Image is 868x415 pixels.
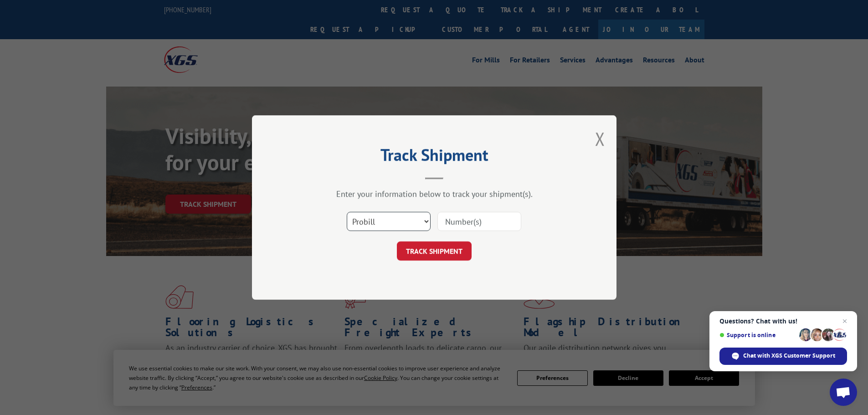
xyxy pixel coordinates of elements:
[719,332,796,338] span: Support is online
[437,212,521,231] input: Number(s)
[719,318,847,325] span: Questions? Chat with us!
[743,352,835,360] span: Chat with XGS Customer Support
[595,127,605,151] button: Close modal
[839,316,850,327] span: Close chat
[719,348,847,365] div: Chat with XGS Customer Support
[830,379,857,406] div: Open chat
[298,149,571,166] h2: Track Shipment
[397,241,472,261] button: TRACK SHIPMENT
[298,189,571,199] div: Enter your information below to track your shipment(s).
